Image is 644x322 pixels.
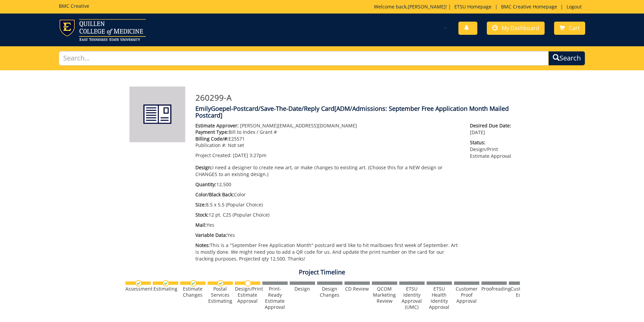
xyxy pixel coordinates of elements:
[228,142,244,148] span: Not set
[235,286,260,304] div: Design/Print Estimate Approval
[374,3,585,10] p: Welcome back, ! | | |
[195,242,210,248] span: Notes:
[233,152,266,158] span: [DATE] 3:27pm
[195,201,206,208] span: Size:
[195,104,509,119] span: [ADM/Admissions: September Free Application Month Mailed Postcard]
[163,280,169,287] img: checkmark
[59,19,146,41] img: ETSU logo
[125,286,151,292] div: Assessment
[59,3,89,8] h5: BMC Creative
[509,286,534,298] div: Customer Edits
[487,22,545,35] a: My Dashboard
[372,286,397,304] div: QCOM Marketing Review
[195,164,460,178] p: I need a designer to create new art, or make changes to existing art. (Choose this for a NEW desi...
[195,152,232,158] span: Project Created:
[129,86,185,142] img: Product featured image
[195,232,227,238] span: Variable Data:
[59,51,549,66] input: Search...
[195,181,460,188] p: 12,500
[190,280,196,287] img: checkmark
[195,212,460,218] p: 12 pt. C2S (Popular Choice)
[195,191,460,198] p: Color
[569,24,580,32] span: Cart
[262,286,288,310] div: Print-Ready Estimate Approval
[470,139,515,146] span: Status:
[470,122,515,136] p: [DATE]
[548,51,585,66] button: Search
[498,3,560,10] a: BMC Creative Homepage
[195,142,226,148] span: Publication #:
[195,232,460,239] p: Yes
[408,3,446,10] a: [PERSON_NAME]
[124,269,520,276] h4: Project Timeline
[195,242,460,262] p: This is a "September Free Application Month" postcard we'd like to hit mailboxes first week of Se...
[195,129,460,135] p: Bill to Index / Grant #
[153,286,178,292] div: Estimating
[502,24,539,32] span: My Dashboard
[195,135,229,142] span: Billing Code/#:
[180,286,206,298] div: Estimate Changes
[245,280,251,287] img: no
[217,280,224,287] img: checkmark
[427,286,452,310] div: ETSU Health Identity Approval
[451,3,495,10] a: ETSU Homepage
[195,129,229,135] span: Payment Type:
[195,222,460,228] p: Yes
[554,22,585,35] a: Cart
[470,122,515,129] span: Desired Due Date:
[195,135,460,142] p: E25571
[195,181,216,188] span: Quantity:
[195,222,207,228] span: Mail:
[481,286,507,292] div: Proofreading
[195,122,239,129] span: Estimate Approver:
[195,191,234,198] span: Color/Black Back:
[135,280,142,287] img: checkmark
[563,3,585,10] a: Logout
[195,164,212,171] span: Design:
[344,286,370,292] div: CD Review
[195,212,209,218] span: Stock:
[290,286,315,292] div: Design
[454,286,479,304] div: Customer Proof Approval
[208,286,233,304] div: Postal Services Estimating
[399,286,425,310] div: ETSU Identity Approval (UMC)
[195,201,460,208] p: 8.5 x 5.5 (Popular Choice)
[317,286,342,298] div: Design Changes
[470,139,515,159] p: Design/Print Estimate Approval
[195,93,515,102] h3: 260299-A
[195,105,515,119] h4: EmilyGoepel-Postcard/Save-The-Date/Reply Card
[195,122,460,129] p: [PERSON_NAME][EMAIL_ADDRESS][DOMAIN_NAME]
